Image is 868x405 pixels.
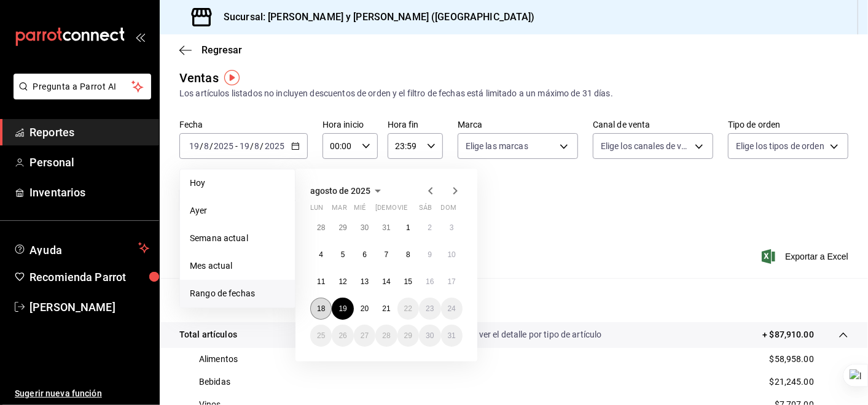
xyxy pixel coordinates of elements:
span: Mes actual [190,260,285,272]
label: Marca [458,121,578,129]
button: open_drawer_menu [135,32,145,42]
button: 12 de agosto de 2025 [332,271,353,293]
p: Total artículos [179,328,237,341]
a: Pregunta a Parrot AI [9,89,151,102]
button: 14 de agosto de 2025 [375,271,397,293]
span: / [260,141,264,151]
button: 9 de agosto de 2025 [419,244,440,266]
abbr: 15 de agosto de 2025 [404,277,412,286]
button: 13 de agosto de 2025 [354,271,375,293]
button: 24 de agosto de 2025 [441,298,463,320]
p: + $87,910.00 [762,328,814,341]
abbr: viernes [397,204,407,217]
button: 29 de julio de 2025 [332,217,353,239]
abbr: 28 de agosto de 2025 [382,331,390,340]
button: 21 de agosto de 2025 [375,298,397,320]
input: -- [203,141,209,151]
abbr: 8 de agosto de 2025 [406,250,410,259]
abbr: 17 de agosto de 2025 [448,277,456,286]
button: 28 de agosto de 2025 [375,325,397,347]
span: Sugerir nueva función [15,387,149,400]
abbr: 19 de agosto de 2025 [338,304,346,313]
button: 8 de agosto de 2025 [397,244,419,266]
h3: Sucursal: [PERSON_NAME] y [PERSON_NAME] ([GEOGRAPHIC_DATA]) [214,10,535,25]
span: Recomienda Parrot [29,269,149,285]
span: Personal [29,154,149,171]
button: 22 de agosto de 2025 [397,298,419,320]
label: Hora inicio [323,121,378,129]
button: 10 de agosto de 2025 [441,244,463,266]
abbr: miércoles [354,204,366,217]
abbr: martes [332,204,346,217]
input: -- [254,141,260,151]
abbr: 27 de agosto de 2025 [361,331,369,340]
span: / [209,141,213,151]
span: / [200,141,203,151]
img: Tooltip marker [224,70,240,85]
button: 31 de agosto de 2025 [441,325,463,347]
button: 6 de agosto de 2025 [354,244,375,266]
abbr: 29 de agosto de 2025 [404,331,412,340]
button: agosto de 2025 [310,183,385,198]
span: Rango de fechas [190,287,285,300]
abbr: 12 de agosto de 2025 [338,277,346,286]
abbr: 7 de agosto de 2025 [385,250,389,259]
span: Elige los canales de venta [601,140,690,152]
abbr: 31 de julio de 2025 [382,223,390,232]
span: Pregunta a Parrot AI [33,80,132,93]
span: Regresar [201,44,242,56]
abbr: 25 de agosto de 2025 [317,331,325,340]
abbr: 30 de julio de 2025 [361,223,369,232]
span: Elige los tipos de orden [736,140,824,152]
span: [PERSON_NAME] [29,299,149,315]
label: Hora fin [388,121,443,129]
abbr: 13 de agosto de 2025 [361,277,369,286]
button: 27 de agosto de 2025 [354,325,375,347]
label: Tipo de orden [728,121,848,129]
button: 5 de agosto de 2025 [332,244,353,266]
abbr: 28 de julio de 2025 [317,223,325,232]
abbr: 16 de agosto de 2025 [426,277,434,286]
button: 4 de agosto de 2025 [310,244,332,266]
abbr: 9 de agosto de 2025 [428,250,432,259]
abbr: 31 de agosto de 2025 [448,331,456,340]
abbr: 23 de agosto de 2025 [426,304,434,313]
button: 17 de agosto de 2025 [441,271,463,293]
button: Exportar a Excel [764,249,848,264]
span: Hoy [190,177,285,190]
button: 16 de agosto de 2025 [419,271,440,293]
input: -- [239,141,250,151]
button: 11 de agosto de 2025 [310,271,332,293]
div: Los artículos listados no incluyen descuentos de orden y el filtro de fechas está limitado a un m... [179,87,848,100]
button: 20 de agosto de 2025 [354,298,375,320]
button: 15 de agosto de 2025 [397,271,419,293]
abbr: 14 de agosto de 2025 [382,277,390,286]
abbr: 5 de agosto de 2025 [341,250,345,259]
button: 18 de agosto de 2025 [310,298,332,320]
input: -- [189,141,200,151]
button: 30 de julio de 2025 [354,217,375,239]
span: agosto de 2025 [310,186,370,196]
input: ---- [264,141,285,151]
abbr: 6 de agosto de 2025 [362,250,367,259]
abbr: 3 de agosto de 2025 [450,223,454,232]
abbr: 18 de agosto de 2025 [317,304,325,313]
span: Ayer [190,204,285,217]
abbr: 22 de agosto de 2025 [404,304,412,313]
span: - [235,141,238,151]
button: 2 de agosto de 2025 [419,217,440,239]
abbr: jueves [375,204,448,217]
p: $21,245.00 [770,376,814,388]
span: Reportes [29,124,149,141]
abbr: 4 de agosto de 2025 [319,250,323,259]
label: Fecha [179,121,308,129]
span: Semana actual [190,232,285,245]
abbr: lunes [310,204,323,217]
abbr: 11 de agosto de 2025 [317,277,325,286]
abbr: sábado [419,204,432,217]
span: Ayuda [29,241,133,255]
span: / [250,141,254,151]
button: 26 de agosto de 2025 [332,325,353,347]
